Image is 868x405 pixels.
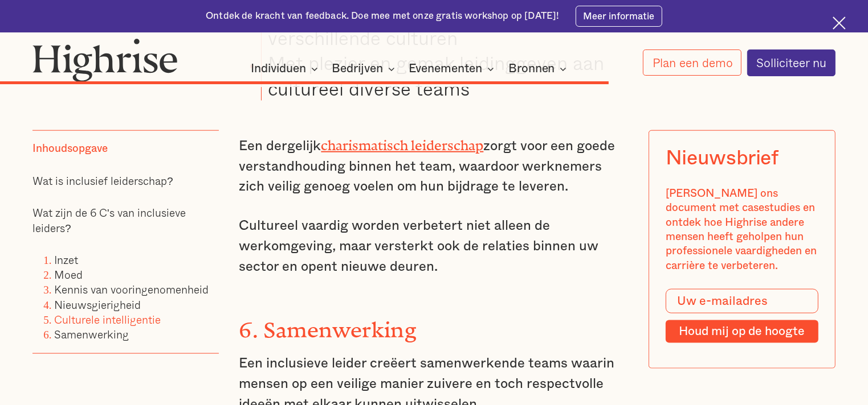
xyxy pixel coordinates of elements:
[576,6,662,26] a: Meer informatie
[757,53,827,72] font: Solliciteer nu
[32,143,108,154] font: Inhoudsopgave
[747,49,836,76] a: Solliciteer nu
[666,289,819,313] input: Uw e-mailadres
[32,204,186,236] a: Wat zijn de 6 C's van inclusieve leiders?
[666,188,817,271] font: [PERSON_NAME] ons document met casestudies en ontdek hoe Highrise andere mensen heeft geholpen hu...
[54,266,83,283] a: Moed
[508,62,570,76] div: Bronnen
[32,38,178,82] img: Hoogbouwlogo
[251,62,321,76] div: Individuen
[54,311,161,328] a: Culturele intelligentie
[332,62,398,76] div: Bedrijven
[251,63,307,75] font: Individuen
[239,219,598,273] font: Cultureel vaardig worden verbetert niet alleen de werkomgeving, maar versterkt ook de relaties bi...
[54,296,141,313] a: Nieuwsgierigheid
[508,63,555,75] font: Bronnen
[409,62,498,76] div: Evenementen
[54,251,78,268] a: Inzet
[332,63,384,75] font: Bedrijven
[321,138,483,146] a: charismatisch leiderschap
[409,63,483,75] font: Evenementen
[666,320,819,343] input: Houd mij op de hoogte
[653,53,733,72] font: Plan een demo
[833,16,846,30] img: Kruispictogram
[239,139,615,193] font: zorgt voor een goede verstandhouding binnen het team, waardoor werknemers zich veilig genoeg voel...
[239,139,321,153] font: Een dergelijk
[583,12,654,21] font: Meer informatie
[54,326,129,342] a: Samenwerking
[666,289,819,343] form: Modale vorm
[666,148,779,168] font: Nieuwsbrief
[206,11,559,20] font: Ontdek de kracht van feedback. Doe mee met onze gratis workshop op [DATE]!
[54,281,209,297] a: Kennis van vooringenomenheid
[239,317,417,331] font: 6. Samenwerking
[643,49,741,76] a: Plan een demo
[32,172,173,189] a: Wat is inclusief leiderschap?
